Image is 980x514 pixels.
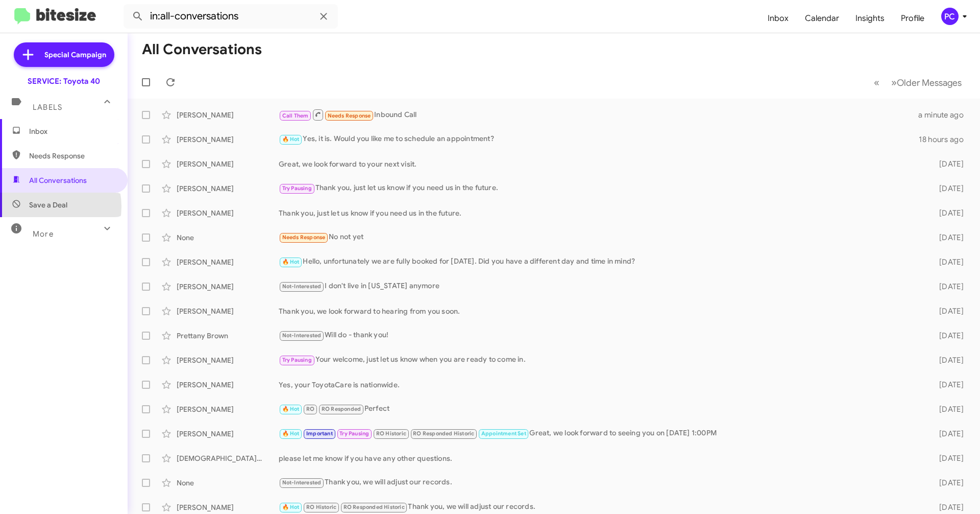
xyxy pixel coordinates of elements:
[177,159,279,169] div: [PERSON_NAME]
[279,159,923,169] div: Great, we look forward to your next visit.
[847,4,893,33] a: Insights
[177,134,279,145] div: [PERSON_NAME]
[177,453,279,463] div: [DEMOGRAPHIC_DATA][PERSON_NAME]
[282,283,322,290] span: Not-Interested
[322,406,361,412] span: RO Responded
[919,134,972,145] div: 18 hours ago
[282,357,312,363] span: Try Pausing
[177,355,279,365] div: [PERSON_NAME]
[279,133,919,145] div: Yes, it is. Would you like me to schedule an appointment?
[282,112,309,119] span: Call Them
[279,501,923,513] div: Thank you, we will adjust our records.
[759,4,797,33] a: Inbox
[29,175,87,185] span: All Conversations
[923,380,972,390] div: [DATE]
[874,76,879,89] span: «
[33,229,54,239] span: More
[923,502,972,512] div: [DATE]
[923,355,972,365] div: [DATE]
[897,77,962,88] span: Older Messages
[279,477,923,488] div: Thank you, we will adjust our records.
[868,72,886,93] button: Previous
[481,430,526,437] span: Appointment Set
[893,4,933,33] a: Profile
[282,430,300,437] span: 🔥 Hot
[177,306,279,316] div: [PERSON_NAME]
[344,504,405,510] span: RO Responded Historic
[797,4,847,33] a: Calendar
[923,183,972,194] div: [DATE]
[923,429,972,439] div: [DATE]
[177,257,279,267] div: [PERSON_NAME]
[279,231,923,243] div: No not yet
[282,259,300,265] span: 🔥 Hot
[124,4,338,29] input: Search
[279,453,923,463] div: please let me know if you have any other questions.
[923,306,972,316] div: [DATE]
[868,72,968,93] nav: Page navigation example
[177,183,279,194] div: [PERSON_NAME]
[33,103,62,112] span: Labels
[14,42,114,67] a: Special Campaign
[941,8,959,25] div: PC
[279,330,923,341] div: Will do - thank you!
[177,380,279,390] div: [PERSON_NAME]
[339,430,369,437] span: Try Pausing
[177,110,279,120] div: [PERSON_NAME]
[142,41,262,58] h1: All Conversations
[279,380,923,390] div: Yes, your ToyotaCare is nationwide.
[306,430,333,437] span: Important
[29,151,116,161] span: Needs Response
[177,232,279,243] div: None
[279,428,923,439] div: Great, we look forward to seeing you on [DATE] 1:00PM
[177,282,279,292] div: [PERSON_NAME]
[282,234,326,241] span: Needs Response
[279,182,923,194] div: Thank you, just let us know if you need us in the future.
[279,354,923,366] div: Your welcome, just let us know when you are ready to come in.
[413,430,474,437] span: RO Responded Historic
[29,126,116,136] span: Inbox
[29,200,67,210] span: Save a Deal
[282,406,300,412] span: 🔥 Hot
[923,282,972,292] div: [DATE]
[923,404,972,414] div: [DATE]
[918,110,972,120] div: a minute ago
[279,208,923,218] div: Thank you, just let us know if you need us in the future.
[177,331,279,341] div: Prettany Brown
[933,8,969,25] button: PC
[923,453,972,463] div: [DATE]
[891,76,897,89] span: »
[279,256,923,268] div: Hello, unfortunately we are fully booked for [DATE]. Did you have a different day and time in mind?
[177,208,279,218] div: [PERSON_NAME]
[282,504,300,510] span: 🔥 Hot
[923,208,972,218] div: [DATE]
[328,112,371,119] span: Needs Response
[177,429,279,439] div: [PERSON_NAME]
[28,76,100,86] div: SERVICE: Toyota 40
[885,72,968,93] button: Next
[306,406,314,412] span: RO
[282,185,312,192] span: Try Pausing
[376,430,406,437] span: RO Historic
[923,232,972,243] div: [DATE]
[279,108,918,121] div: Inbound Call
[177,502,279,512] div: [PERSON_NAME]
[279,306,923,316] div: Thank you, we look forward to hearing from you soon.
[279,281,923,292] div: I don't live in [US_STATE] anymore
[282,479,322,486] span: Not-Interested
[923,159,972,169] div: [DATE]
[282,136,300,143] span: 🔥 Hot
[923,257,972,267] div: [DATE]
[279,403,923,415] div: Perfect
[282,332,322,339] span: Not-Interested
[923,331,972,341] div: [DATE]
[923,478,972,488] div: [DATE]
[177,478,279,488] div: None
[306,504,336,510] span: RO Historic
[177,404,279,414] div: [PERSON_NAME]
[44,50,106,60] span: Special Campaign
